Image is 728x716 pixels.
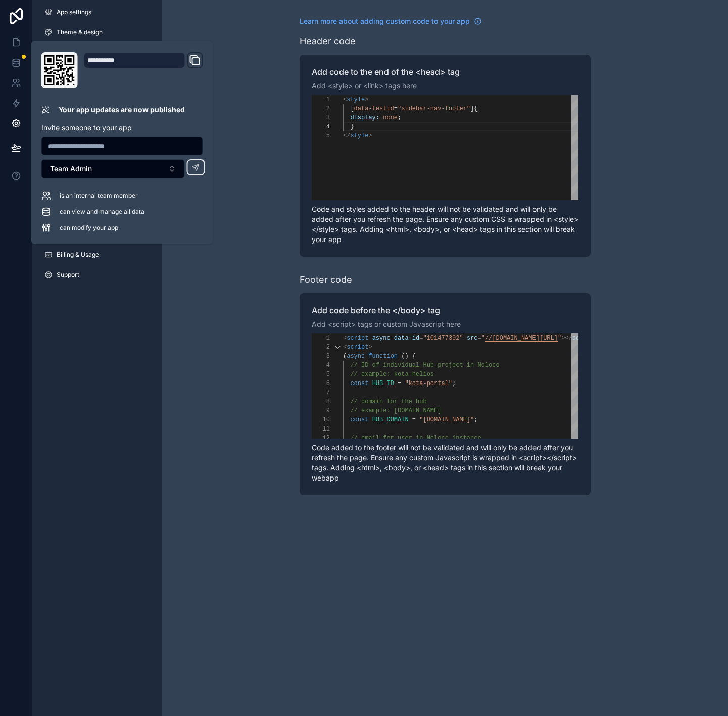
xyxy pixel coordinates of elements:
span: script [347,335,368,342]
div: 4 [312,122,330,131]
span: none [383,114,398,121]
div: 1 [312,95,330,104]
span: Learn more about adding custom code to your app [300,16,470,26]
div: Header code [300,34,356,49]
span: ]{ [470,105,477,112]
div: 3 [312,113,330,122]
label: Add code to the end of the <head> tag [312,67,578,77]
span: //[DOMAIN_NAME][URL] [484,335,557,342]
span: "[DOMAIN_NAME]" [419,416,474,423]
span: = [394,105,397,112]
span: ; [474,416,477,423]
span: Support [57,271,79,279]
span: HUB_ID [372,380,394,387]
span: const [350,380,368,387]
div: 5 [312,131,330,140]
a: Billing & Usage [36,247,158,263]
div: 10 [312,415,330,424]
span: data-testid [354,105,394,112]
span: const [350,416,368,423]
span: async [372,335,390,342]
p: Add <style> or <link> tags here [312,81,578,91]
div: 5 [312,370,330,379]
div: 2 [312,104,330,113]
label: Add code before the </body> tag [312,305,578,315]
span: } [350,123,354,130]
span: Team Admin [50,164,92,174]
span: = [477,335,481,342]
span: " [557,335,561,342]
span: = [398,380,401,387]
div: 7 [312,388,330,397]
span: ></ [561,335,572,342]
span: can modify your app [60,224,118,232]
span: " [481,335,484,342]
span: </ [343,132,350,139]
span: > [365,96,368,103]
span: < [343,96,347,103]
a: Theme & design [36,24,158,40]
span: // domain for the hub [350,398,426,405]
span: // ID of individual Hub project in Noloco [350,362,499,369]
span: // example: kota-helios [350,371,434,378]
a: App settings [36,4,158,20]
div: 3 [312,352,330,361]
span: ( [343,353,347,360]
span: // example: [DOMAIN_NAME] [350,407,441,414]
span: { [412,353,415,360]
div: 8 [312,397,330,406]
span: "kota-portal" [405,380,452,387]
span: [ [350,105,354,112]
span: < [343,335,347,342]
span: script [347,344,368,351]
span: is an internal team member [60,192,138,200]
span: > [368,344,372,351]
div: 4 [312,361,330,370]
div: Domain and Custom Link [84,52,203,88]
span: style [350,132,368,139]
div: Footer code [300,273,352,287]
a: Support [36,267,158,283]
p: Code and styles added to the header will not be validated and will only be added after you refres... [312,204,578,245]
div: 6 [312,379,330,388]
span: src [466,335,477,342]
div: 9 [312,406,330,415]
span: // email for user in Noloco instance [350,435,481,442]
span: Billing & Usage [57,251,99,259]
p: Code added to the footer will not be validated and will only be added after you refresh the page.... [312,443,578,483]
span: function [368,353,398,360]
div: 1 [312,333,330,343]
span: () [401,353,408,360]
div: 11 [312,424,330,434]
span: ; [452,380,456,387]
span: = [412,416,415,423]
p: Add <script> tags or custom Javascript here [312,319,578,329]
span: style [347,96,365,103]
span: display: [350,114,379,121]
span: data-id [394,335,419,342]
span: Theme & design [57,28,103,36]
a: Learn more about adding custom code to your app [300,16,482,26]
span: < [343,344,347,351]
span: App settings [57,8,91,16]
span: "sidebar-nav-footer" [398,105,470,112]
span: "101477392" [423,335,463,342]
p: Invite someone to your app [41,123,203,133]
span: > [368,132,372,139]
span: = [419,335,423,342]
button: Select Button [41,159,185,178]
div: 2 [312,343,330,352]
span: HUB_DOMAIN [372,416,408,423]
p: Your app updates are now published [59,105,185,115]
span: can view and manage all data [60,208,144,216]
div: 12 [312,434,330,443]
span: async [347,353,365,360]
span: ; [398,114,401,121]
